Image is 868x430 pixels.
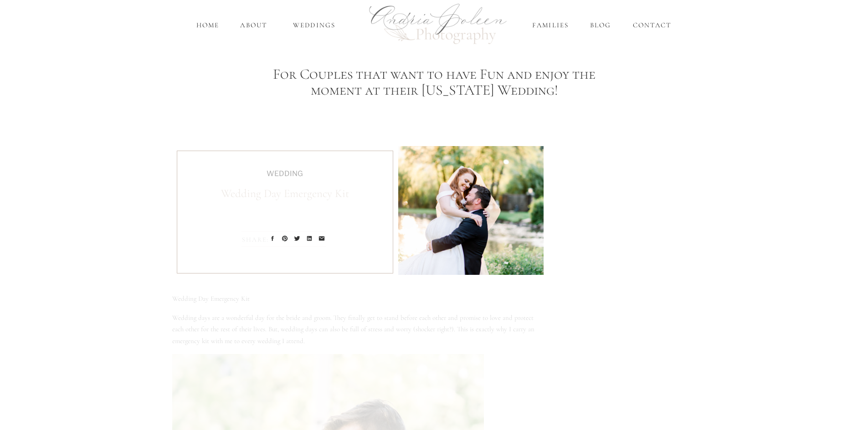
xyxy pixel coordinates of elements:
a: Weddings [288,20,341,30]
p: Wedding days are a wonderful day for the bride and groom. They finally get to stand before each o... [172,312,544,347]
h1: Wedding Day Emergency Kit [197,187,373,219]
a: Wedding [267,169,303,178]
a: Contact [631,20,674,30]
a: Blog [588,20,613,30]
a: home [195,20,221,30]
h2: Share: [242,235,269,244]
a: About [238,20,270,30]
p: Wedding Day Emergency Kit [172,293,544,305]
a: Families [531,20,570,30]
a: Wedding Day Emergency Kit [398,146,544,275]
h2: For Couples that want to have Fun and enjoy the moment at their [US_STATE] Wedding! [259,66,610,100]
